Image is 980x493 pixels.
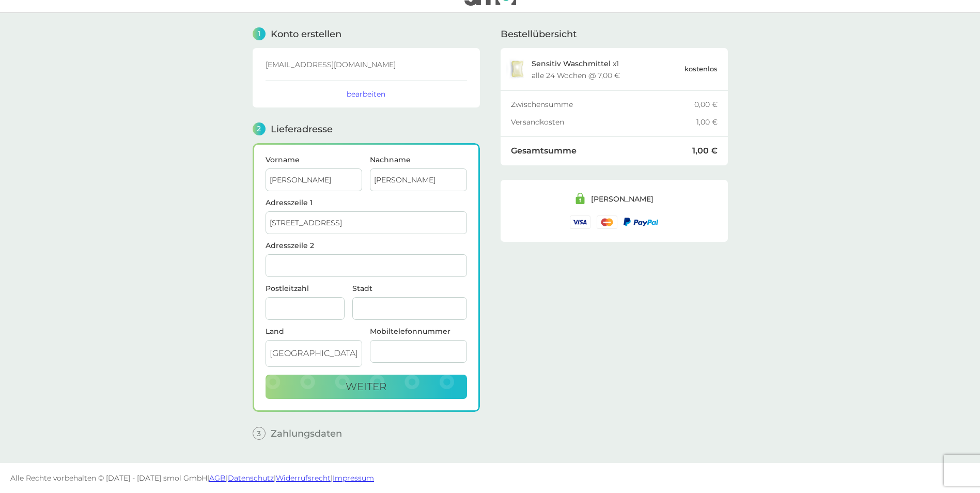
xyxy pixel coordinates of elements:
label: Adresszeile 1 [266,199,467,206]
div: Zwischensumme [511,101,694,108]
span: Bestellübersicht [501,29,577,39]
a: AGB [209,473,226,483]
span: 3 [253,427,266,440]
div: Gesamtsumme [511,147,692,155]
a: Impressum [333,473,374,483]
img: /assets/icons/cards/visa.svg [570,215,590,228]
a: Widerrufsrecht [276,473,331,483]
label: Vorname [266,156,363,163]
span: weiter [346,380,386,393]
div: [PERSON_NAME] [591,195,654,203]
p: kostenlos [685,64,718,74]
label: Adresszeile 2 [266,242,467,249]
span: [EMAIL_ADDRESS][DOMAIN_NAME] [266,60,396,69]
span: 2 [253,122,266,135]
span: 1 [253,27,266,40]
p: x 1 [532,59,619,68]
a: Datenschutz [228,473,274,483]
span: Zahlungsdaten [271,429,342,438]
div: 1,00 € [696,118,718,126]
label: Stadt [352,285,466,292]
div: Land [266,328,363,335]
img: /assets/icons/cards/mastercard.svg [597,215,617,228]
div: Versandkosten [511,118,696,126]
button: bearbeiten [347,89,385,99]
span: Konto erstellen [271,29,341,39]
div: 0,00 € [694,101,718,108]
span: Lieferadresse [271,125,333,134]
div: alle 24 Wochen @ 7,00 € [532,72,620,79]
label: Postleitzahl [266,285,345,292]
label: Mobiltelefonnummer [370,328,467,335]
img: /assets/icons/paypal-logo-small.webp [624,218,658,226]
div: 1,00 € [692,147,718,155]
span: Sensitiv Waschmittel [532,59,611,68]
label: Nachname [370,156,467,163]
button: weiter [266,375,467,399]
